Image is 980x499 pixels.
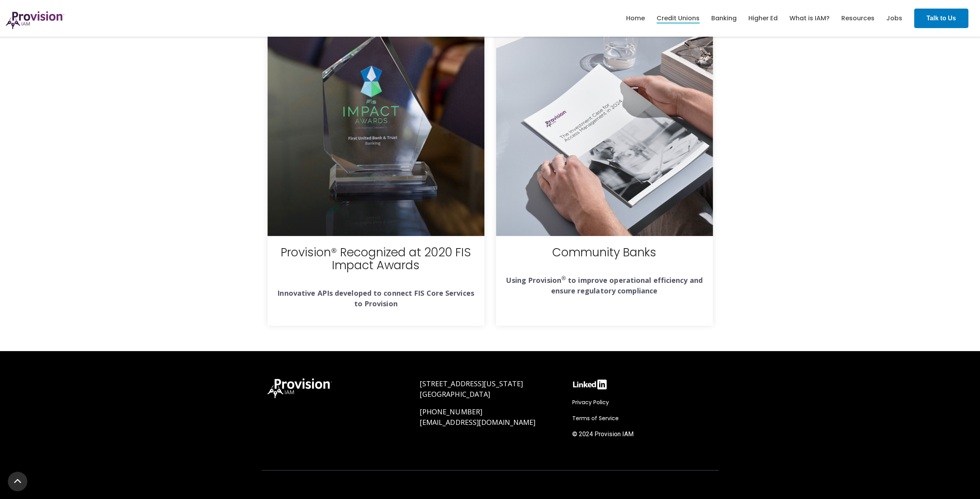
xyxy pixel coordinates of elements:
[420,417,536,427] a: [EMAIL_ADDRESS][DOMAIN_NAME]
[657,12,700,25] a: Credit Unions
[886,12,902,25] a: Jobs
[561,275,566,282] sup: ®
[277,288,474,308] strong: Innovative APIs developed to connect FIS Core Services to Provision
[268,378,332,398] img: ProvisionIAM-Logo-White@3x
[572,430,634,438] span: © 2024 Provision IAM
[572,378,607,391] img: linkedin
[277,246,475,284] h3: Provision® Recognized at 2020 FIS Impact Awards
[420,379,523,399] a: [STREET_ADDRESS][US_STATE][GEOGRAPHIC_DATA]
[572,398,609,406] span: Privacy Policy
[572,398,613,407] a: Privacy Policy
[914,9,968,28] a: Talk to Us
[506,246,703,272] h3: Community Banks
[420,407,482,416] a: [PHONE_NUMBER]
[572,414,619,422] span: Terms of Service
[420,379,523,388] span: [STREET_ADDRESS][US_STATE]
[626,12,645,25] a: Home
[789,12,830,25] a: What is IAM?
[620,6,908,31] nav: menu
[748,12,778,25] a: Higher Ed
[572,414,623,423] a: Terms of Service
[506,275,702,295] strong: Using Provision to improve operational efficiency and ensure regulatory compliance
[711,12,737,25] a: Banking
[420,389,491,399] span: [GEOGRAPHIC_DATA]
[926,15,956,21] strong: Talk to Us
[268,20,484,236] img: fis-impact-award-1
[841,12,875,25] a: Resources
[6,11,64,29] img: ProvisionIAM-Logo-Purple
[496,20,713,236] img: Untitled design (32)
[572,398,713,443] div: Navigation Menu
